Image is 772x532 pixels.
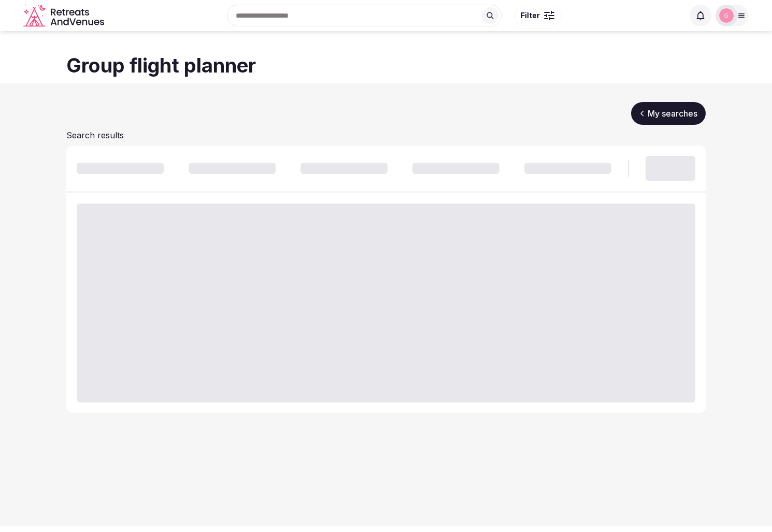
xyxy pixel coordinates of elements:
[66,52,706,79] h1: Group flight planner
[23,4,106,27] svg: Retreats and Venues company logo
[514,6,561,25] button: Filter
[521,10,540,21] span: Filter
[66,130,124,140] span: Search results
[23,4,106,27] a: Visit the homepage
[631,102,706,125] a: My searches
[719,8,734,23] img: Glen Hayes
